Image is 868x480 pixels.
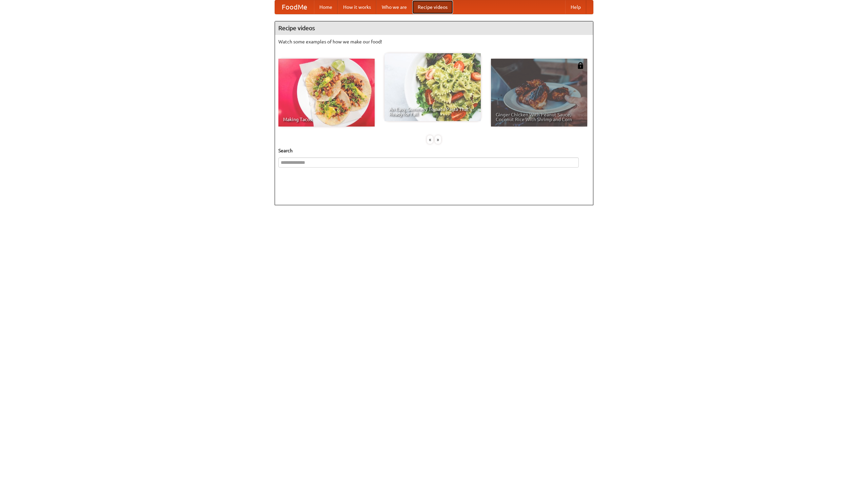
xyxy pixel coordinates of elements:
h4: Recipe videos [275,21,593,35]
div: » [435,135,441,144]
span: Making Tacos [283,117,370,122]
a: FoodMe [275,0,314,14]
div: « [427,135,433,144]
a: An Easy, Summery Tomato Pasta That's Ready for Fall [384,53,481,121]
a: How it works [338,0,376,14]
a: Home [314,0,338,14]
a: Recipe videos [412,0,453,14]
p: Watch some examples of how we make our food! [278,38,590,45]
img: 483408.png [577,62,584,69]
h5: Search [278,147,590,154]
span: An Easy, Summery Tomato Pasta That's Ready for Fall [389,107,476,116]
a: Who we are [376,0,412,14]
a: Help [565,0,586,14]
a: Making Tacos [278,59,375,127]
